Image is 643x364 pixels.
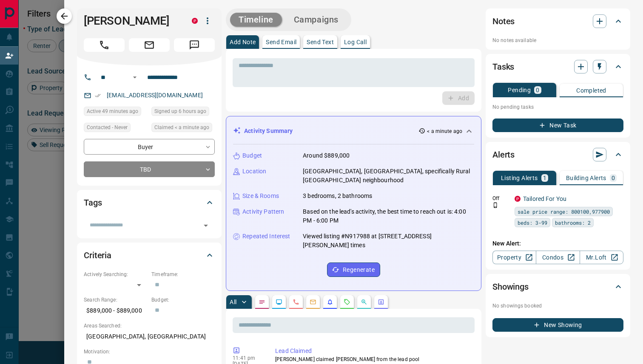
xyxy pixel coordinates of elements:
p: [GEOGRAPHIC_DATA], [GEOGRAPHIC_DATA] [84,330,215,344]
p: $889,000 - $889,000 [84,304,147,318]
button: Timeline [230,13,282,27]
a: Mr.Loft [580,251,623,264]
span: Contacted - Never [87,123,128,132]
p: Lead Claimed [275,347,471,356]
h2: Showings [492,280,529,293]
p: Building Alerts [566,175,606,181]
p: Send Text [307,39,334,45]
p: Completed [576,87,606,93]
button: Regenerate [327,262,380,277]
span: Claimed < a minute ago [154,123,209,132]
p: 1 [543,175,546,181]
p: Off [492,195,509,202]
svg: Requests [344,299,350,305]
div: Alerts [492,144,623,165]
button: Campaigns [285,13,347,27]
p: 0 [536,87,539,93]
p: Motivation: [84,348,215,356]
h1: [PERSON_NAME] [84,14,179,28]
div: Criteria [84,245,215,265]
button: New Showing [492,318,623,332]
p: No showings booked [492,302,623,310]
span: Email [129,38,170,52]
div: Sun Sep 14 2025 [151,107,215,119]
svg: Email Verified [95,93,101,99]
p: 0 [612,175,615,181]
div: TBD [84,161,215,177]
p: Size & Rooms [242,192,279,200]
h2: Notes [492,14,515,28]
p: Activity Summary [244,127,293,135]
p: Based on the lead's activity, the best time to reach out is: 4:00 PM - 6:00 PM [303,207,474,225]
svg: Notes [259,299,265,305]
button: New Task [492,119,623,132]
div: Buyer [84,139,215,155]
p: Activity Pattern [242,207,284,216]
svg: Opportunities [361,299,367,305]
a: Tailored For You [523,195,566,202]
p: New Alert: [492,239,623,248]
a: [EMAIL_ADDRESS][DOMAIN_NAME] [107,92,203,99]
div: Showings [492,277,623,297]
div: Tags [84,192,215,213]
span: Call [84,38,125,52]
svg: Emails [310,299,316,305]
p: [GEOGRAPHIC_DATA], [GEOGRAPHIC_DATA], specifically Rural [GEOGRAPHIC_DATA] neighbourhood [303,167,474,185]
p: < a minute ago [427,127,462,135]
span: bathrooms: 2 [555,218,591,227]
svg: Push Notification Only [492,202,498,208]
div: Activity Summary< a minute ago [233,123,474,139]
p: No pending tasks [492,101,623,113]
p: Add Note [230,39,256,45]
span: sale price range: 800100,977900 [518,207,610,216]
p: Viewed listing #N917988 at [STREET_ADDRESS][PERSON_NAME] times [303,232,474,250]
h2: Alerts [492,148,515,161]
p: Areas Searched: [84,322,215,330]
h2: Tasks [492,60,514,73]
p: Timeframe: [151,271,215,278]
svg: Lead Browsing Activity [276,299,282,305]
h2: Tags [84,196,102,209]
span: Message [174,38,215,52]
p: Actively Searching: [84,271,147,278]
h2: Criteria [84,248,111,262]
svg: Agent Actions [378,299,384,305]
div: Notes [492,11,623,31]
p: Budget: [151,296,215,304]
p: Listing Alerts [501,175,538,181]
p: Repeated Interest [242,232,290,241]
div: Sun Sep 14 2025 [151,123,215,135]
p: Send Email [266,39,296,45]
p: 3 bedrooms, 2 bathrooms [303,192,372,200]
p: Budget [242,151,262,160]
div: Sun Sep 14 2025 [84,107,147,119]
p: Location [242,167,266,176]
p: All [230,299,236,305]
p: Log Call [344,39,367,45]
p: [PERSON_NAME] claimed [PERSON_NAME] from the lead pool [275,356,471,363]
button: Open [200,220,212,231]
p: Around $889,000 [303,151,350,160]
div: property.ca [515,196,521,202]
span: Signed up 6 hours ago [154,107,206,116]
p: No notes available [492,37,623,44]
div: Tasks [492,56,623,77]
svg: Calls [293,299,299,305]
p: Pending [508,87,531,93]
div: property.ca [192,18,198,24]
a: Condos [536,251,580,264]
button: Open [130,72,140,82]
svg: Listing Alerts [327,299,333,305]
a: Property [492,251,536,264]
span: Active 49 minutes ago [87,107,138,116]
p: Search Range: [84,296,147,304]
p: 11:41 pm [233,355,262,361]
span: beds: 3-99 [518,218,547,227]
